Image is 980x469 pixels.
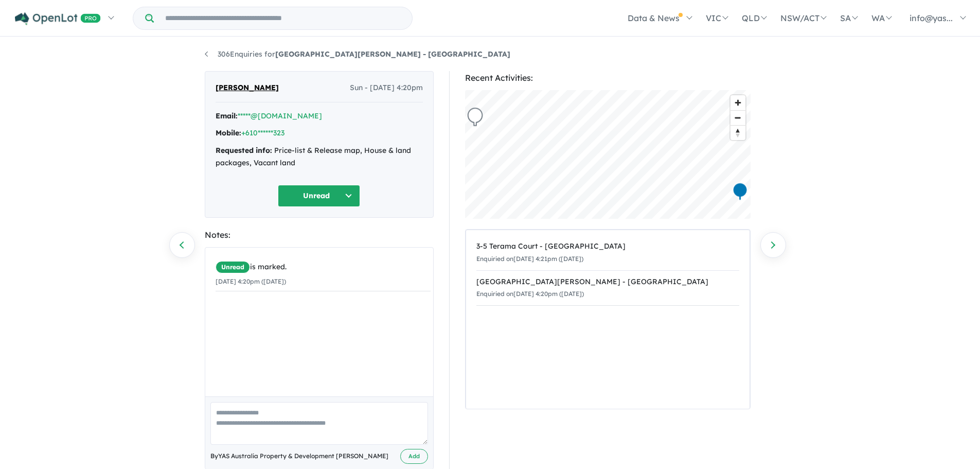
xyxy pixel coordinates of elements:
[216,146,272,155] strong: Requested info:
[216,277,286,285] small: [DATE] 4:20pm ([DATE])
[350,82,423,94] span: Sun - [DATE] 4:20pm
[205,228,434,242] div: Notes:
[210,451,388,461] span: By YAS Australia Property & Development [PERSON_NAME]
[476,290,584,298] small: Enquiried on [DATE] 4:20pm ([DATE])
[275,49,510,59] strong: [GEOGRAPHIC_DATA][PERSON_NAME] - [GEOGRAPHIC_DATA]
[205,48,776,61] nav: breadcrumb
[216,145,423,169] div: Price-list & Release map, House & land packages, Vacant land
[476,235,739,271] a: 3-5 Terama Court - [GEOGRAPHIC_DATA]Enquiried on[DATE] 4:21pm ([DATE])
[730,126,745,140] span: Reset bearing to north
[732,182,747,201] div: Map marker
[730,95,745,110] button: Zoom in
[156,7,410,29] input: Try estate name, suburb, builder or developer
[216,128,241,137] strong: Mobile:
[730,110,745,125] button: Zoom out
[910,13,953,23] span: info@yas...
[216,261,431,273] div: is marked.
[476,276,739,288] div: [GEOGRAPHIC_DATA][PERSON_NAME] - [GEOGRAPHIC_DATA]
[476,255,583,263] small: Enquiried on [DATE] 4:21pm ([DATE])
[205,49,510,59] a: 306Enquiries for[GEOGRAPHIC_DATA][PERSON_NAME] - [GEOGRAPHIC_DATA]
[278,185,360,207] button: Unread
[465,71,751,85] div: Recent Activities:
[15,12,101,25] img: Openlot PRO Logo White
[730,125,745,140] button: Reset bearing to north
[216,261,250,273] span: Unread
[400,449,428,464] button: Add
[730,111,745,125] span: Zoom out
[476,240,739,253] div: 3-5 Terama Court - [GEOGRAPHIC_DATA]
[476,270,739,306] a: [GEOGRAPHIC_DATA][PERSON_NAME] - [GEOGRAPHIC_DATA]Enquiried on[DATE] 4:20pm ([DATE])
[216,111,238,120] strong: Email:
[467,108,483,127] div: Map marker
[465,90,751,219] canvas: Map
[216,82,279,94] span: [PERSON_NAME]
